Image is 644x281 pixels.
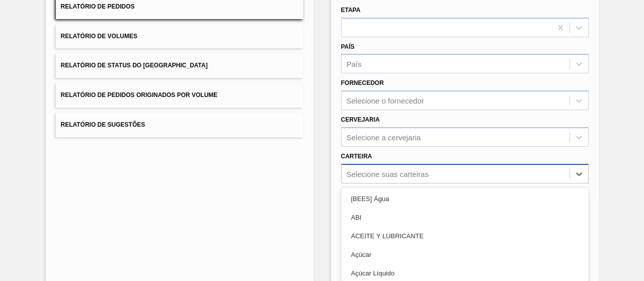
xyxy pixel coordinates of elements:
[61,121,145,128] span: Relatório de Sugestões
[61,62,208,69] span: Relatório de Status do [GEOGRAPHIC_DATA]
[341,116,380,123] label: Cervejaria
[61,91,218,99] span: Relatório de Pedidos Originados por Volume
[56,53,303,78] button: Relatório de Status do [GEOGRAPHIC_DATA]
[61,33,137,40] span: Relatório de Volumes
[56,83,303,108] button: Relatório de Pedidos Originados por Volume
[341,79,384,86] label: Fornecedor
[56,24,303,49] button: Relatório de Volumes
[341,208,589,227] div: ABI
[341,245,589,264] div: Açúcar
[61,3,135,10] span: Relatório de Pedidos
[341,7,361,14] label: Etapa
[347,133,421,141] div: Selecione a cervejaria
[56,113,303,137] button: Relatório de Sugestões
[341,153,372,160] label: Carteira
[347,169,429,178] div: Selecione suas carteiras
[347,97,424,105] div: Selecione o fornecedor
[347,60,362,68] div: País
[341,227,589,245] div: ACEITE Y LUBRICANTE
[341,190,589,208] div: [BEES] Água
[341,43,355,50] label: País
